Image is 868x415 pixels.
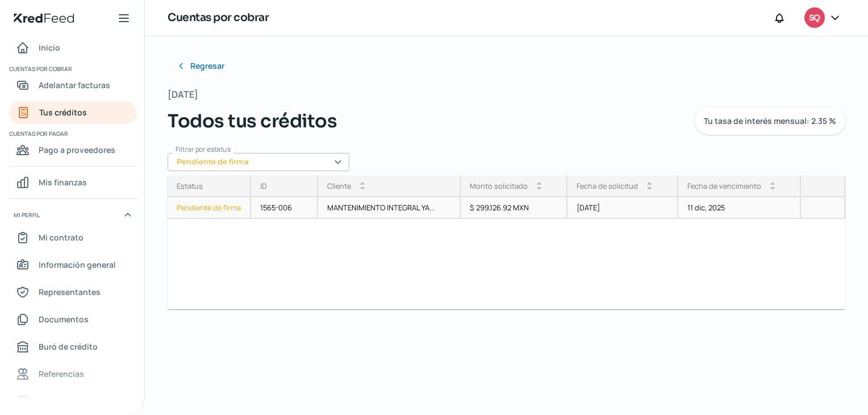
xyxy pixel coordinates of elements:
div: Fecha de solicitud [577,181,638,191]
span: Mis finanzas [39,175,87,189]
a: Buró de crédito [9,335,137,358]
div: [DATE] [567,197,678,219]
div: 11 dic, 2025 [678,197,801,219]
span: Tu tasa de interés mensual: 2.35 % [704,117,836,125]
i: arrow_drop_down [770,186,775,190]
a: Pago a proveedores [9,139,137,161]
span: Adelantar facturas [39,78,110,92]
span: SQ [809,11,820,25]
a: Representantes [9,281,137,304]
button: Regresar [168,55,233,77]
span: Representantes [39,285,101,299]
a: Industria [9,390,137,413]
span: Información general [39,258,116,272]
a: Referencias [9,363,137,385]
div: Cliente [327,181,351,191]
h1: Cuentas por cobrar [168,10,269,26]
a: Información general [9,254,137,276]
span: Tus créditos [39,105,87,119]
a: Mi contrato [9,226,137,249]
span: [DATE] [168,86,198,103]
a: Inicio [9,36,137,59]
div: Estatus [177,181,203,191]
span: Cuentas por pagar [9,128,135,139]
span: Inicio [39,40,60,55]
div: $ 299,126.92 MXN [461,197,567,219]
a: Documentos [9,308,137,331]
div: ID [260,181,267,191]
span: Pago a proveedores [39,143,115,157]
span: Industria [39,394,74,408]
i: arrow_drop_down [647,186,652,190]
a: Adelantar facturas [9,74,137,97]
span: Regresar [190,62,224,70]
span: Mi perfil [14,210,40,220]
i: arrow_drop_down [537,186,541,190]
span: Cuentas por cobrar [9,64,135,74]
div: Fecha de vencimiento [687,181,761,191]
span: Buró de crédito [39,339,98,354]
span: Filtrar por estatus [176,144,231,154]
div: Monto solicitado [470,181,528,191]
span: Referencias [39,367,84,381]
div: 1565-006 [251,197,318,219]
span: Documentos [39,312,89,326]
span: Mi contrato [39,230,84,244]
i: arrow_drop_down [360,186,365,190]
a: Mis finanzas [9,171,137,194]
a: Pendiente de firma [168,197,251,219]
a: Tus créditos [9,101,137,124]
div: MANTENIMIENTO INTEGRAL YA... [318,197,461,219]
span: Todos tus créditos [168,107,337,135]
